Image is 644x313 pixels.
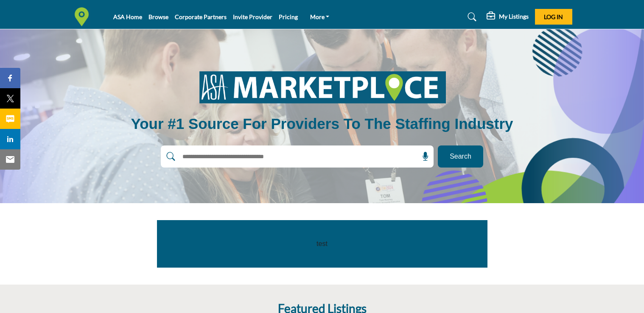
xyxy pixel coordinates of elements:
h5: My Listings [499,13,529,20]
img: image [188,65,456,109]
a: ASA Home [113,13,142,20]
a: Search [459,10,482,24]
span: Log In [544,13,563,20]
a: More [304,11,336,23]
div: My Listings [487,12,529,22]
a: Browse [148,13,168,20]
button: Log In [535,9,572,25]
a: Pricing [279,13,298,20]
p: test [176,239,468,249]
h1: Your #1 Source for Providers to the Staffing Industry [131,114,513,134]
a: Invite Provider [233,13,272,20]
a: Corporate Partners [175,13,227,20]
button: Search [438,145,483,168]
img: Site Logo [72,7,95,26]
span: Search [450,151,471,162]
